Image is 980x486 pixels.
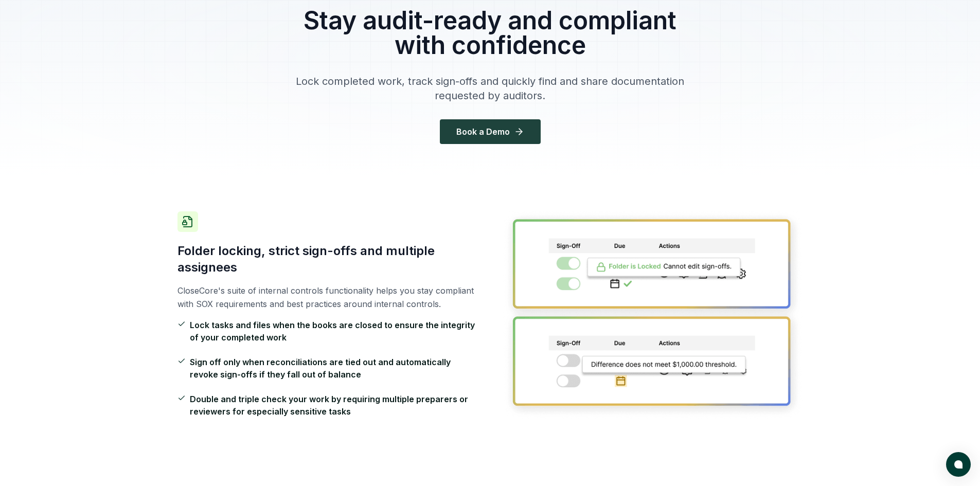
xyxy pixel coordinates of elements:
[293,8,688,58] h1: Stay audit-ready and compliant with confidence
[177,243,478,276] h3: Folder locking, strict sign-offs and multiple assignees
[440,119,541,144] button: Book a Demo
[503,210,803,420] img: Folder locking, strict sign-offs and multiple assignees
[293,74,688,103] p: Lock completed work, track sign-offs and quickly find and share documentation requested by auditors.
[190,393,478,418] span: Double and triple check your work by requiring multiple preparers or reviewers for especially sen...
[946,452,971,477] button: atlas-launcher
[190,319,478,344] span: Lock tasks and files when the books are closed to ensure the integrity of your completed work
[190,356,478,381] span: Sign off only when reconciliations are tied out and automatically revoke sign-offs if they fall o...
[177,284,478,311] p: CloseCore's suite of internal controls functionality helps you stay compliant with SOX requiremen...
